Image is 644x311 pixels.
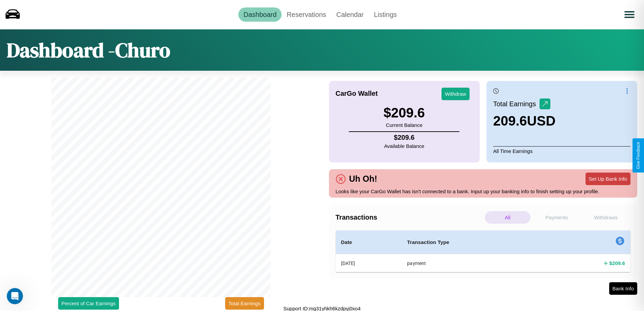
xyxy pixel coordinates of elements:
h4: $ 209.6 [384,134,424,141]
table: simple table [336,230,631,272]
th: [DATE] [336,254,402,272]
p: Payments [534,211,579,224]
button: Total Earnings [225,297,264,310]
th: payment [402,254,542,272]
p: All [485,211,530,224]
p: Total Earnings [493,98,540,110]
p: All Time Earnings [493,146,630,156]
iframe: Intercom live chat [7,288,23,304]
p: Available Balance [384,141,424,151]
button: Withdraw [442,88,470,100]
h4: CarGo Wallet [336,90,378,97]
p: Looks like your CarGo Wallet has isn't connected to a bank. Input up your banking info to finish ... [336,187,631,196]
a: Listings [369,7,402,22]
h4: $ 209.6 [609,260,625,267]
button: Percent of Car Earnings [58,297,119,310]
button: Bank Info [609,282,637,295]
button: Open menu [620,5,639,24]
a: Calendar [331,7,369,22]
div: Give Feedback [636,142,641,169]
h4: Transactions [336,214,483,221]
h4: Uh Oh! [346,174,381,184]
h4: Date [341,238,397,246]
p: Withdraws [583,211,629,224]
a: Reservations [282,7,331,22]
h3: $ 209.6 [383,105,425,120]
h1: Dashboard - Churo [7,36,170,64]
a: Dashboard [238,7,282,22]
h3: 209.6 USD [493,113,556,129]
button: Set Up Bank Info [586,173,630,185]
h4: Transaction Type [407,238,536,246]
p: Current Balance [383,120,425,130]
